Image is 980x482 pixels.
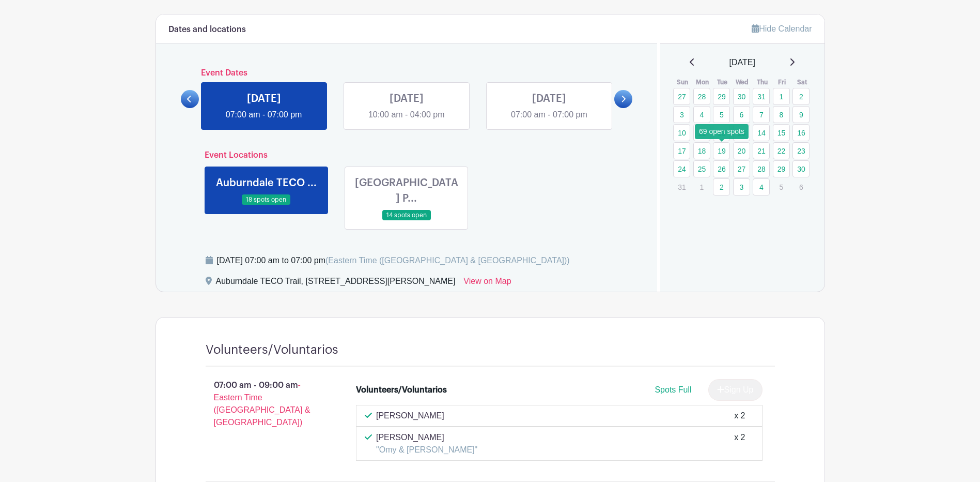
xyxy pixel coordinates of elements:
a: 14 [753,124,770,141]
span: Spots Full [655,385,691,394]
a: 2 [713,178,730,195]
div: x 2 [734,431,745,456]
a: 30 [792,160,810,177]
span: [DATE] [729,56,755,69]
div: x 2 [734,410,745,422]
a: 2 [792,88,810,105]
a: 8 [773,106,790,123]
span: - Eastern Time ([GEOGRAPHIC_DATA] & [GEOGRAPHIC_DATA]) [214,381,310,427]
th: Wed [733,77,753,87]
a: 29 [773,160,790,177]
div: [DATE] 07:00 am to 07:00 pm [217,254,570,267]
a: 15 [773,124,790,141]
a: 23 [792,142,810,159]
a: 5 [713,106,730,123]
th: Thu [752,77,772,87]
p: 31 [673,179,690,195]
a: 20 [733,142,750,159]
p: 6 [792,179,810,195]
a: 16 [792,124,810,141]
a: 19 [713,142,730,159]
a: 24 [673,160,690,177]
h6: Dates and locations [168,25,246,35]
a: 7 [753,106,770,123]
a: 27 [673,88,690,105]
th: Tue [712,77,733,87]
a: 30 [733,88,750,105]
div: 69 open spots [695,124,749,139]
a: 31 [753,88,770,105]
a: Hide Calendar [752,24,812,33]
a: 9 [792,106,810,123]
a: 28 [693,88,710,105]
a: 10 [673,124,690,141]
th: Sat [792,77,812,87]
span: (Eastern Time ([GEOGRAPHIC_DATA] & [GEOGRAPHIC_DATA])) [325,256,570,265]
a: 26 [713,160,730,177]
a: 4 [753,178,770,195]
th: Mon [693,77,713,87]
a: 22 [773,142,790,159]
a: 11 [693,124,710,141]
p: 5 [773,179,790,195]
a: 17 [673,142,690,159]
a: 27 [733,160,750,177]
a: 6 [733,106,750,123]
a: View on Map [463,275,511,292]
a: 21 [753,142,770,159]
h6: Event Locations [196,150,617,160]
a: 4 [693,106,710,123]
div: Volunteers/Voluntarios [356,384,447,396]
p: 07:00 am - 09:00 am [189,375,340,433]
th: Fri [772,77,792,87]
p: [PERSON_NAME] [376,410,444,422]
a: 1 [773,88,790,105]
p: "Omy & [PERSON_NAME]" [376,444,477,456]
div: Auburndale TECO Trail, [STREET_ADDRESS][PERSON_NAME] [216,275,456,292]
a: 3 [733,178,750,195]
a: 25 [693,160,710,177]
h6: Event Dates [199,68,615,78]
p: [PERSON_NAME] [376,431,477,444]
a: 18 [693,142,710,159]
a: 3 [673,106,690,123]
a: 29 [713,88,730,105]
a: 28 [753,160,770,177]
th: Sun [673,77,693,87]
h4: Volunteers/Voluntarios [206,342,338,357]
p: 1 [693,179,710,195]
